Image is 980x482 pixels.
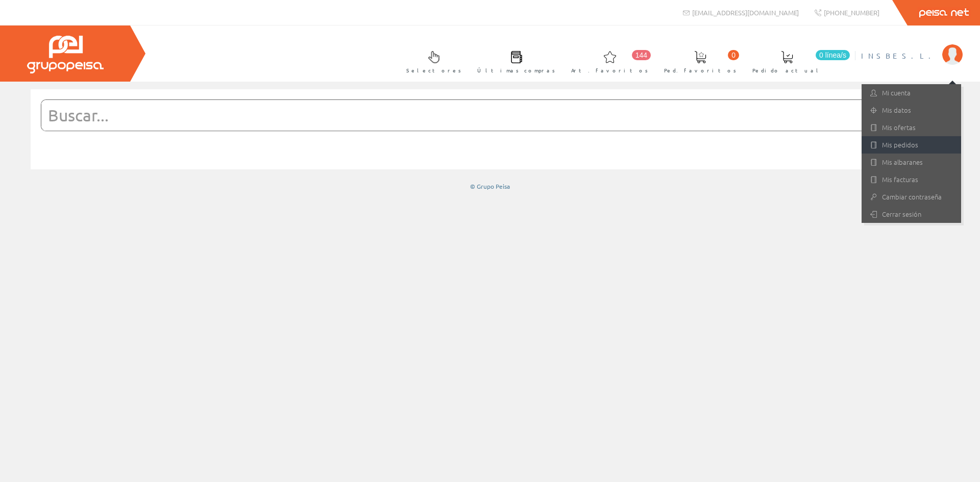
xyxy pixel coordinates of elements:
[824,8,879,17] span: [PHONE_NUMBER]
[728,50,739,60] span: 0
[862,102,961,119] a: Mis datos
[41,100,914,131] input: Buscar...
[862,154,961,171] a: Mis albaranes
[664,65,737,75] span: Ped. favoritos
[861,42,963,52] a: INSBE S.L.
[31,182,949,191] div: © Grupo Peisa
[862,84,961,102] a: Mi cuenta
[861,50,937,61] span: INSBE S.L.
[862,136,961,154] a: Mis pedidos
[396,42,467,80] a: Selectores
[406,65,461,75] span: Selectores
[862,171,961,188] a: Mis facturas
[862,206,961,223] a: Cerrar sesión
[862,188,961,206] a: Cambiar contraseña
[752,65,822,75] span: Pedido actual
[862,119,961,136] a: Mis ofertas
[27,36,104,73] img: Grupo Peisa
[477,65,555,75] span: Últimas compras
[571,65,648,75] span: Art. favoritos
[816,50,850,60] span: 0 línea/s
[467,42,560,80] a: Últimas compras
[692,8,799,17] span: [EMAIL_ADDRESS][DOMAIN_NAME]
[561,42,653,80] a: 144 Art. favoritos
[632,50,651,60] span: 144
